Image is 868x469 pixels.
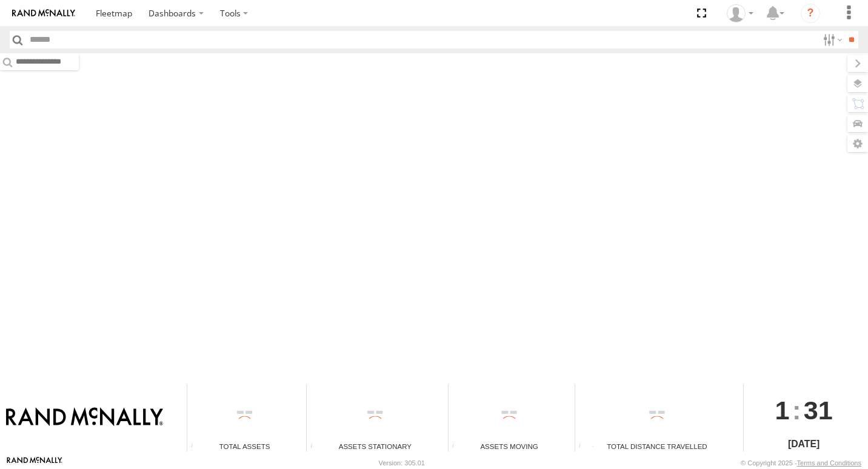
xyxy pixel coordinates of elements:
div: Total distance travelled by all assets within specified date range and applied filters [575,442,593,451]
div: Assets Stationary [307,441,444,451]
label: Map Settings [847,135,868,152]
img: rand-logo.svg [12,9,75,18]
div: : [744,384,863,436]
div: Version: 305.01 [379,459,425,467]
div: Total number of Enabled Assets [187,442,205,451]
div: Total number of assets current in transit. [449,442,467,451]
div: Total number of assets current stationary. [307,442,325,451]
span: 31 [804,384,833,436]
label: Search Filter Options [818,31,844,48]
div: [DATE] [744,437,863,451]
a: Visit our Website [7,457,62,469]
img: Rand McNally [6,407,163,428]
i: ? [801,4,820,23]
div: Valeo Dash [723,4,758,22]
div: Assets Moving [449,441,570,451]
div: Total Assets [187,441,302,451]
span: 1 [775,384,790,436]
a: Terms and Conditions [797,459,861,467]
div: Total Distance Travelled [575,441,739,451]
div: © Copyright 2025 - [741,459,861,467]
